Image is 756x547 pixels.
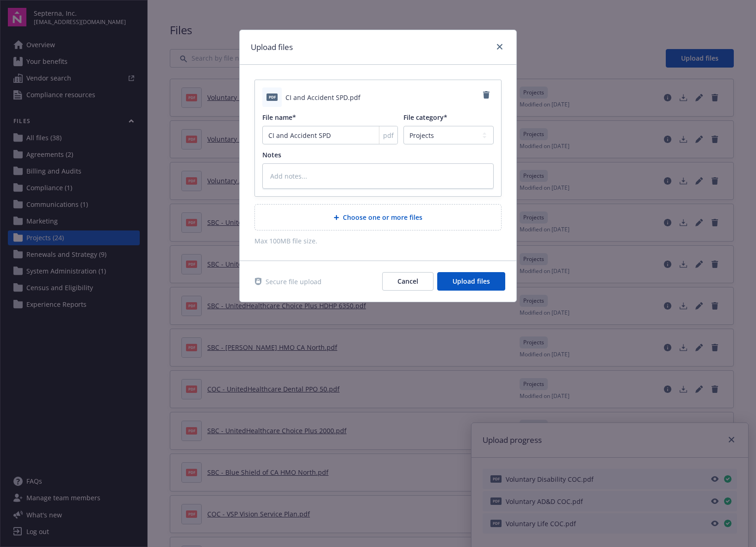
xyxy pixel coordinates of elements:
[262,126,398,144] input: Add file name...
[494,41,505,52] a: close
[452,277,490,286] span: Upload files
[262,113,296,122] span: File name*
[266,277,322,286] span: Secure file upload
[254,236,502,246] span: Max 100MB file size.
[251,41,293,53] h1: Upload files
[479,87,494,102] a: Remove
[254,204,502,230] div: Choose one or more files
[285,93,360,102] span: CI and Accident SPD.pdf
[397,277,418,286] span: Cancel
[343,212,422,222] span: Choose one or more files
[266,93,278,100] span: pdf
[382,272,434,291] button: Cancel
[262,150,281,159] span: Notes
[403,113,447,122] span: File category*
[437,272,505,291] button: Upload files
[383,131,394,140] span: pdf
